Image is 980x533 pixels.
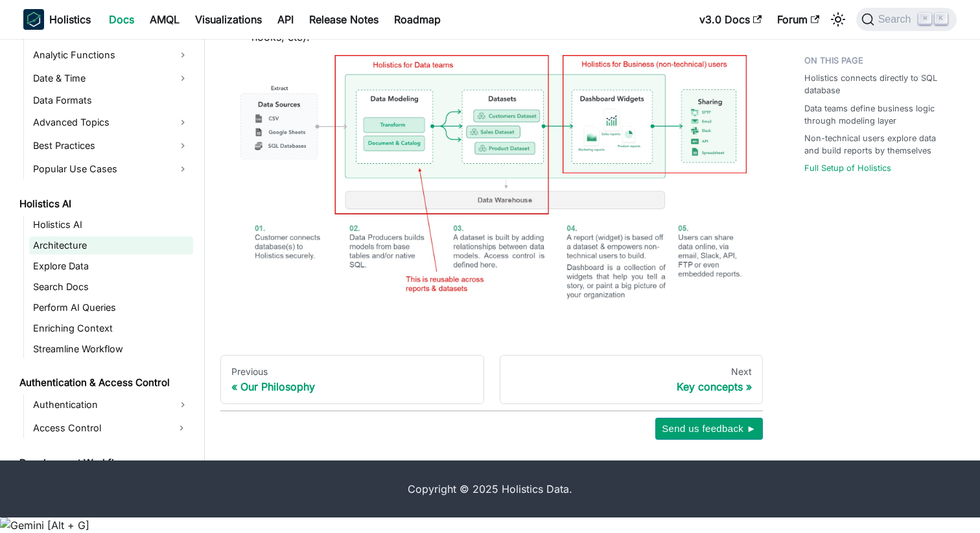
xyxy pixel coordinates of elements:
[142,9,187,30] a: AMQL
[170,418,193,438] button: Expand sidebar category 'Access Control'
[804,102,949,127] a: Data teams define business logic through modeling layer
[220,355,763,404] nav: Docs pages
[29,91,193,109] a: Data Formats
[29,394,193,415] a: Authentication
[29,319,193,337] a: Enriching Context
[804,132,949,157] a: Non-technical users explore data and build reports by themselves
[29,257,193,275] a: Explore Data
[16,195,193,213] a: Holistics AI
[874,14,919,25] span: Search
[692,9,769,30] a: v3.0 Docs
[29,216,193,234] a: Holistics AI
[29,340,193,358] a: Streamline Workflow
[29,112,193,133] a: Advanced Topics
[29,68,193,89] a: Date & Time
[804,72,949,96] a: Holistics connects directly to SQL database
[231,366,473,378] div: Previous
[29,278,193,296] a: Search Docs
[828,9,848,30] button: Switch between dark and light mode (currently light mode)
[511,380,752,393] div: Key concepts
[231,380,473,393] div: Our Philosophy
[511,366,752,378] div: Next
[918,13,931,25] kbd: ⌘
[804,162,891,174] a: Full Setup of Holistics
[662,420,756,437] span: Send us feedback ►
[29,299,193,317] a: Perform AI Queries
[29,418,170,438] a: Access Control
[101,9,142,30] a: Docs
[231,55,752,320] img: Holistics Workflow
[23,9,44,30] img: Holistics
[270,9,301,30] a: API
[23,9,91,30] a: HolisticsHolistics
[16,374,193,392] a: Authentication & Access Control
[187,9,270,30] a: Visualizations
[856,8,957,31] button: Search (Command+K)
[655,418,763,440] button: Send us feedback ►
[386,9,449,30] a: Roadmap
[29,45,193,65] a: Analytic Functions
[16,454,193,472] a: Development Workflow
[29,236,193,255] a: Architecture
[220,355,484,404] a: PreviousOur Philosophy
[49,12,91,27] b: Holistics
[29,135,193,156] a: Best Practices
[29,159,193,179] a: Popular Use Cases
[935,13,948,25] kbd: K
[78,481,902,497] div: Copyright © 2025 Holistics Data.
[301,9,386,30] a: Release Notes
[500,355,764,404] a: NextKey concepts
[769,9,827,30] a: Forum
